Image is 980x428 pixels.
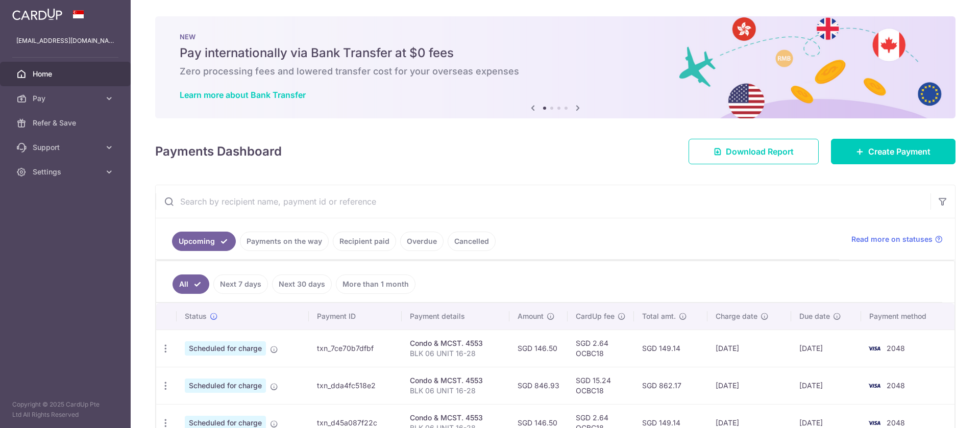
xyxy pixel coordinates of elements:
a: Recipient paid [333,232,396,251]
span: Read more on statuses [851,234,933,244]
span: Charge date [716,311,757,321]
div: Condo & MCST. 4553 [410,338,501,348]
a: Read more on statuses [851,234,943,244]
td: [DATE] [791,367,861,404]
a: Next 30 days [272,274,332,294]
span: Status [185,311,207,321]
img: Bank transfer banner [155,16,955,118]
span: Scheduled for charge [185,341,266,356]
td: txn_7ce70b7dfbf [309,330,402,367]
div: Condo & MCST. 4553 [410,375,501,386]
span: Download Report [726,145,794,158]
span: Due date [799,311,830,321]
th: Payment details [402,303,509,330]
a: Cancelled [448,232,496,251]
td: SGD 149.14 [634,330,707,367]
a: Payments on the way [240,232,329,251]
span: 2048 [887,344,905,353]
div: Condo & MCST. 4553 [410,413,501,423]
input: Search by recipient name, payment id or reference [156,185,930,218]
span: Support [33,142,100,153]
span: 2048 [887,418,905,427]
a: All [173,274,209,294]
td: [DATE] [707,330,791,367]
td: SGD 15.24 OCBC18 [568,367,634,404]
img: Bank Card [864,342,885,355]
span: Total amt. [642,311,676,321]
span: Refer & Save [33,118,100,128]
td: [DATE] [707,367,791,404]
span: Amount [518,311,544,321]
a: Learn more about Bank Transfer [180,90,306,100]
h5: Pay internationally via Bank Transfer at $0 fees [180,45,931,61]
span: Home [33,69,100,79]
img: Bank Card [864,380,885,392]
p: BLK 06 UNIT 16-28 [410,348,501,359]
th: Payment method [861,303,954,330]
td: txn_dda4fc518e2 [309,367,402,404]
a: Create Payment [831,139,955,164]
td: SGD 862.17 [634,367,707,404]
span: Scheduled for charge [185,379,266,393]
span: Settings [33,167,100,177]
a: Upcoming [172,232,236,251]
th: Payment ID [309,303,402,330]
span: Pay [33,93,100,104]
a: Next 7 days [213,274,268,294]
td: SGD 846.93 [509,367,568,404]
a: Overdue [400,232,444,251]
h6: Zero processing fees and lowered transfer cost for your overseas expenses [180,65,931,78]
span: Create Payment [868,145,930,158]
td: SGD 2.64 OCBC18 [568,330,634,367]
span: 2048 [887,381,905,390]
td: [DATE] [791,330,861,367]
td: SGD 146.50 [509,330,568,367]
a: Download Report [689,139,819,164]
p: [EMAIL_ADDRESS][DOMAIN_NAME] [16,36,114,46]
h4: Payments Dashboard [155,142,282,161]
span: CardUp fee [576,311,615,321]
img: CardUp [12,8,62,20]
p: NEW [180,33,931,41]
a: More than 1 month [336,274,415,294]
p: BLK 06 UNIT 16-28 [410,386,501,396]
